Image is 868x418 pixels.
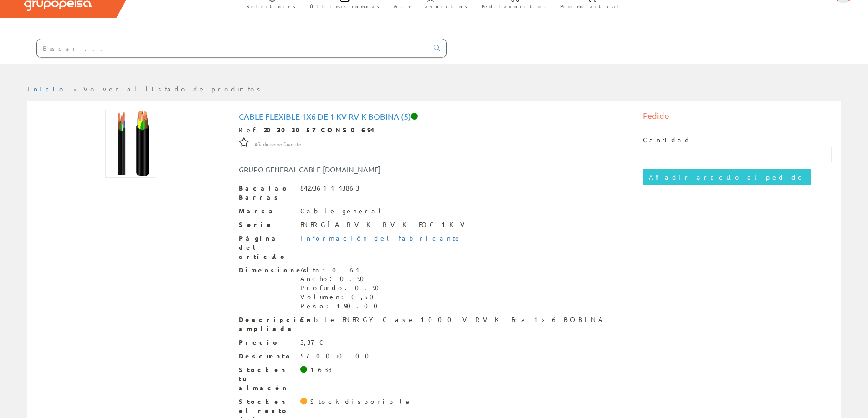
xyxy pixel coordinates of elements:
[310,365,332,373] font: 1638
[300,266,364,274] font: Alto: 0.61
[239,184,289,201] font: Bacalao Barras
[310,3,380,10] font: Últimas compras
[239,206,277,215] font: Marca
[37,39,428,57] input: Buscar ...
[643,111,669,120] font: Pedido
[300,234,462,242] a: Información del fabricante
[300,206,385,215] font: Cable general
[239,234,287,260] font: Página del artículo
[239,220,273,228] font: Serie
[264,126,375,134] font: 20303057 CONS0694
[239,126,264,134] font: Ref.
[300,283,385,292] font: Profundo: 0.90
[83,85,263,93] a: Volver al listado de productos
[560,3,622,10] font: Pedido actual
[254,141,301,148] font: Añadir como favorito
[482,3,546,10] font: Ped. favoritos
[27,85,66,93] a: Inicio
[247,3,296,10] font: Selectores
[300,302,383,310] font: Peso: 190.00
[239,266,310,274] font: Dimensiones
[300,184,360,192] font: 8427361143863
[239,111,411,121] font: Cable flexible 1x6 de 1 kV Rv-k Bobina (5)
[239,352,293,360] font: Descuento
[239,165,380,174] font: GRUPO GENERAL CABLE [DOMAIN_NAME]
[394,3,467,10] font: Arte. favoritos
[239,338,280,346] font: Precio
[310,397,412,405] font: Stock disponible
[300,220,467,228] font: ENERGÍA RV-K RV-K FOC 1KV
[254,140,301,148] a: Añadir como favorito
[300,292,379,301] font: Volumen: 0,50
[643,169,811,185] input: Añadir artículo al pedido
[105,110,157,178] img: Foto artículo 1x6 Cable Flexible 1kv Rv-k Bobina (5) (112.5x150)
[300,338,324,346] font: 3,37 €
[239,315,313,332] font: Descripción ampliada
[643,136,691,144] font: Cantidad
[239,365,288,392] font: Stock en tu almacén
[300,315,605,323] font: Cable ENERGY Clase 1000 V RV-K Eca 1x6 BOBINA
[300,352,375,360] font: 57.00+0.00
[300,274,370,282] font: Ancho: 0.90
